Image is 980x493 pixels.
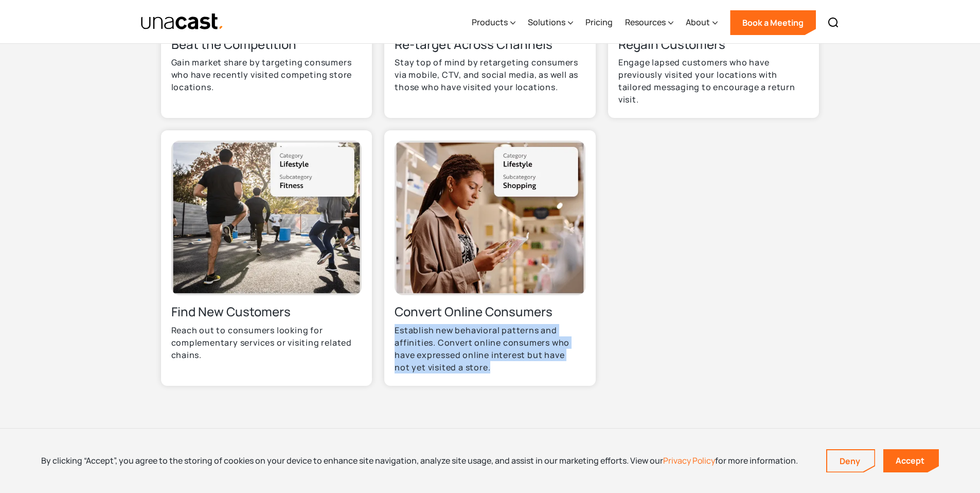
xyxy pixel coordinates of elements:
[472,2,515,44] div: Products
[41,455,798,466] div: By clicking “Accept”, you agree to the storing of cookies on your device to enhance site navigati...
[171,141,362,295] img: man in black t-shirt and black shorts running on road during daytime. category lifestyle, subcate...
[395,303,585,320] h3: Convert Online Consumers
[625,16,666,28] div: Resources
[730,10,816,35] a: Book a Meeting
[585,2,613,44] a: Pricing
[140,13,224,31] img: Unacast text logo
[171,303,362,320] h3: Find New Customers
[686,16,710,28] div: About
[528,2,573,44] div: Solutions
[171,56,362,93] p: Gain market share by targeting consumers who have recently visited competing store locations.
[618,56,809,106] p: Engage lapsed customers who have previously visited your locations with tailored messaging to enc...
[171,324,362,361] p: Reach out to consumers looking for complementary services or visiting related chains.
[171,36,362,53] h3: Beat the Competition
[883,449,939,472] a: Accept
[472,16,508,28] div: Products
[827,16,840,29] img: Search icon
[395,56,585,93] p: Stay top of mind by retargeting consumers via mobile, CTV, and social media, as well as those who...
[827,450,875,472] a: Deny
[140,13,224,31] a: home
[618,36,809,53] h3: Regain Customers
[663,455,715,466] a: Privacy Policy
[625,2,673,44] div: Resources
[395,324,585,373] p: Establish new behavioral patterns and affinities. Convert online consumers who have expressed onl...
[528,16,565,28] div: Solutions
[686,2,718,44] div: About
[395,141,585,295] img: A woman looking through a shopping catalogue, lifestyle, subcategory shopping
[395,36,585,53] h3: Re-target Across Channels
